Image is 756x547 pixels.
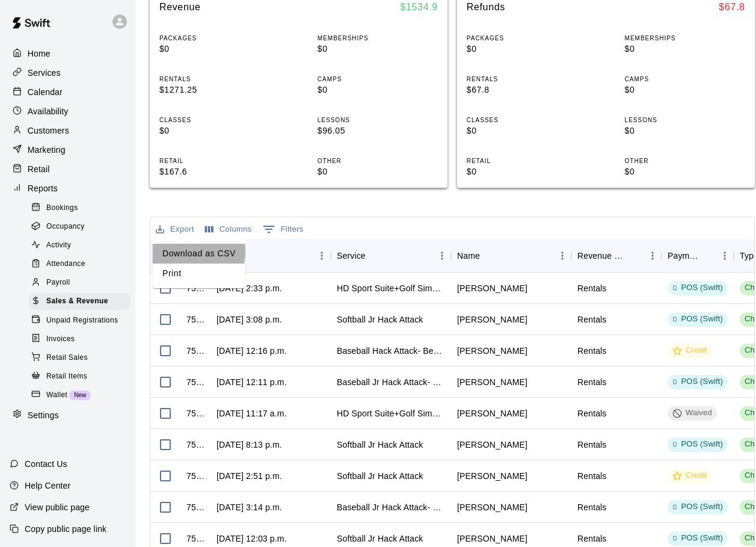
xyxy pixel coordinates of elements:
div: clark westcot [457,501,527,513]
p: $0 [625,84,745,96]
p: MEMBERSHIPS [318,34,438,43]
div: Rentals [577,501,607,513]
p: RETAIL [159,156,280,165]
p: Contact Us [25,458,67,470]
a: Calendar [10,83,126,101]
div: Softball Jr Hack Attack [337,439,423,451]
div: Retail Sales [29,350,131,366]
p: Marketing [28,144,66,156]
p: RENTALS [467,75,587,84]
div: Cory Keown [457,470,527,482]
div: Retail Items [29,368,131,385]
div: Waived [672,407,712,419]
div: Revenue Category [577,239,627,273]
div: Aug 14, 2025, 11:17 a.m. [217,407,287,419]
div: Credit [672,345,707,356]
p: $0 [625,43,745,55]
p: Home [28,48,51,60]
span: Occupancy [46,221,85,233]
p: $0 [467,165,587,178]
a: Occupancy [29,217,135,236]
div: Aug 15, 2025, 2:33 p.m. [217,282,282,294]
span: Sales & Revenue [46,295,108,307]
p: RETAIL [467,156,587,165]
button: Menu [716,247,734,265]
div: Aug 14, 2025, 12:11 p.m. [217,376,287,388]
p: Settings [28,409,59,421]
p: Retail [28,163,50,175]
span: New [69,392,91,398]
span: Activity [46,240,71,252]
span: Wallet [46,389,67,401]
div: Occupancy [29,218,131,235]
p: $167.6 [159,165,280,178]
div: 755831 [186,314,204,326]
a: Home [10,45,126,63]
div: 751863 [186,501,204,513]
button: Select columns [202,220,255,239]
p: Calendar [28,86,63,98]
p: $0 [159,125,280,137]
a: Availability [10,102,126,120]
div: Softball Jr Hack Attack [337,533,423,545]
p: PACKAGES [467,34,587,43]
span: Payroll [46,277,70,289]
p: $1271.25 [159,84,280,96]
button: Sort [480,247,497,264]
div: Dave Maloney [457,345,527,357]
p: CAMPS [318,75,438,84]
div: Christine Rennie [457,314,527,326]
div: Name [451,239,571,273]
div: WalletNew [29,387,131,404]
div: Aug 14, 2025, 12:16 p.m. [217,345,287,357]
a: Attendance [29,255,135,274]
p: CAMPS [625,75,745,84]
span: Attendance [46,258,85,270]
div: 754735 [186,439,204,451]
div: Payroll [29,274,131,291]
a: Payroll [29,274,135,292]
p: PACKAGES [159,34,280,43]
p: $0 [625,125,745,137]
p: View public page [25,501,90,513]
a: Services [10,64,126,82]
p: $67.8 [467,84,587,96]
p: Services [28,67,61,79]
div: Unpaid Registrations [29,312,131,329]
div: Rentals [577,533,607,545]
div: POS (Swift) [672,533,723,544]
li: Print [153,264,245,283]
span: Retail Sales [46,352,88,364]
div: Invoices [29,331,131,348]
div: 755451 [186,407,204,419]
div: POS (Swift) [672,439,723,450]
div: Aug 13, 2025, 2:51 p.m. [217,470,282,482]
button: Menu [313,247,331,265]
div: 753884 [186,470,204,482]
div: Rentals [577,470,607,482]
p: Reports [28,182,58,194]
p: Customers [28,125,69,137]
p: $0 [467,125,587,137]
div: Settings [10,406,126,424]
div: Rentals [577,345,607,357]
button: Menu [433,247,451,265]
a: Marketing [10,141,126,159]
p: RENTALS [159,75,280,84]
p: $0 [318,165,438,178]
span: Invoices [46,333,75,345]
a: WalletNew [29,386,135,404]
p: $0 [625,165,745,178]
a: Customers [10,122,126,140]
a: Invoices [29,330,135,348]
div: Aug 12, 2025, 12:03 p.m. [217,533,287,545]
div: Payment Method [662,239,734,273]
button: Sort [699,247,716,264]
div: POS (Swift) [672,314,723,325]
div: Service [331,239,451,273]
button: Sort [366,247,383,264]
a: Retail Items [29,367,135,386]
p: $0 [318,43,438,55]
